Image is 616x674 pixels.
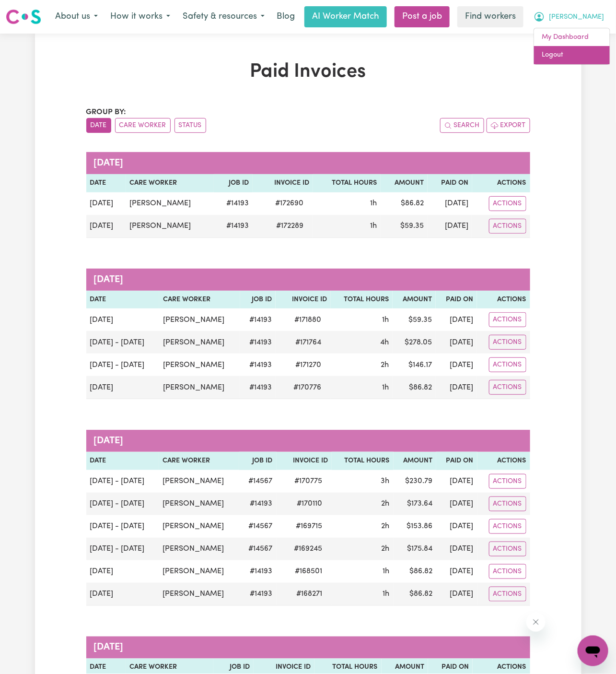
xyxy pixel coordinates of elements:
[289,314,327,326] span: # 171880
[383,568,390,575] span: 1 hour
[115,118,171,133] button: sort invoices by care worker
[214,192,252,215] td: # 14193
[239,470,276,493] td: # 14567
[436,308,477,331] td: [DATE]
[126,174,214,192] th: Care Worker
[288,543,328,555] span: # 169245
[381,215,428,238] td: $ 59.35
[489,312,526,327] button: Actions
[489,519,526,534] button: Actions
[370,200,377,207] span: 1 hour
[457,6,523,27] a: Find workers
[489,380,526,395] button: Actions
[290,337,327,348] span: # 171764
[291,498,328,509] span: # 170110
[526,613,546,632] iframe: Close message
[487,118,530,133] button: Export
[436,331,477,354] td: [DATE]
[240,376,276,399] td: # 14193
[159,560,239,583] td: [PERSON_NAME]
[159,376,240,399] td: [PERSON_NAME]
[383,590,390,598] span: 1 hour
[240,308,276,331] td: # 14193
[86,354,160,376] td: [DATE] - [DATE]
[86,452,159,470] th: Date
[159,493,239,515] td: [PERSON_NAME]
[176,7,271,27] button: Safety & resources
[159,583,239,606] td: [PERSON_NAME]
[159,515,239,538] td: [PERSON_NAME]
[313,174,380,192] th: Total Hours
[86,430,530,452] caption: [DATE]
[381,361,389,369] span: 2 hours
[240,354,276,376] td: # 14193
[394,538,437,560] td: $ 175.84
[269,198,309,209] span: # 172690
[126,192,214,215] td: [PERSON_NAME]
[289,475,328,487] span: # 170775
[86,108,127,116] span: Group by:
[477,291,530,309] th: Actions
[86,291,160,309] th: Date
[332,452,393,470] th: Total Hours
[86,515,159,538] td: [DATE] - [DATE]
[395,6,450,27] a: Post a job
[159,538,239,560] td: [PERSON_NAME]
[291,588,328,600] span: # 168271
[382,522,390,530] span: 2 hours
[578,636,608,666] iframe: Button to launch messaging window
[239,538,276,560] td: # 14567
[489,219,526,234] button: Actions
[428,174,472,192] th: Paid On
[370,222,377,230] span: 1 hour
[159,331,240,354] td: [PERSON_NAME]
[394,493,437,515] td: $ 173.64
[288,382,327,393] span: # 170776
[86,583,159,606] td: [DATE]
[159,308,240,331] td: [PERSON_NAME]
[159,291,240,309] th: Care Worker
[477,452,530,470] th: Actions
[489,587,526,602] button: Actions
[534,28,610,47] a: My Dashboard
[382,545,390,553] span: 2 hours
[86,376,160,399] td: [DATE]
[472,174,530,192] th: Actions
[394,560,437,583] td: $ 86.82
[527,7,610,27] button: My Account
[290,359,327,371] span: # 171270
[126,215,214,238] td: [PERSON_NAME]
[86,308,160,331] td: [DATE]
[382,384,389,391] span: 1 hour
[86,637,530,659] caption: [DATE]
[393,308,436,331] td: $ 59.35
[393,331,436,354] td: $ 278.05
[277,452,332,470] th: Invoice ID
[289,566,328,577] span: # 168501
[428,215,472,238] td: [DATE]
[271,6,301,27] a: Blog
[394,470,437,493] td: $ 230.79
[276,291,331,309] th: Invoice ID
[440,118,484,133] button: Search
[534,28,610,65] div: My Account
[381,477,390,485] span: 3 hours
[86,118,111,133] button: sort invoices by date
[159,354,240,376] td: [PERSON_NAME]
[86,215,126,238] td: [DATE]
[86,470,159,493] td: [DATE] - [DATE]
[489,335,526,350] button: Actions
[239,493,276,515] td: # 14193
[86,174,126,192] th: Date
[489,542,526,556] button: Actions
[393,376,436,399] td: $ 86.82
[239,515,276,538] td: # 14567
[380,339,389,346] span: 4 hours
[534,46,610,64] a: Logout
[489,497,526,511] button: Actions
[159,470,239,493] td: [PERSON_NAME]
[436,538,477,560] td: [DATE]
[86,152,530,174] caption: [DATE]
[86,493,159,515] td: [DATE] - [DATE]
[436,583,477,606] td: [DATE]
